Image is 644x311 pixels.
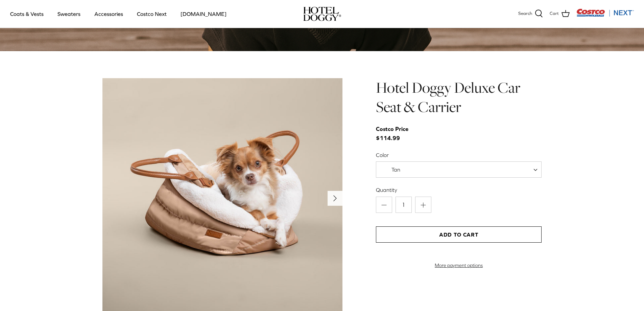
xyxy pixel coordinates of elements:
a: Costco Next [131,2,173,25]
a: Sweaters [51,2,87,25]
a: More payment options [376,263,542,268]
a: Accessories [88,2,129,25]
a: Coats & Vests [4,2,50,25]
span: Cart [550,10,559,17]
img: Costco Next [576,8,634,17]
button: Next [328,191,342,206]
a: [DOMAIN_NAME] [174,2,233,25]
a: Cart [550,9,570,18]
span: Tan [391,166,400,173]
label: Quantity [376,186,542,194]
span: $114.99 [376,125,415,143]
button: Add to Cart [376,226,542,243]
div: Costco Price [376,125,408,134]
a: Visit Costco Next [576,13,634,18]
label: Color [376,151,542,159]
h1: Hotel Doggy Deluxe Car Seat & Carrier [376,78,542,116]
img: hoteldoggycom [303,7,341,21]
span: Tan [376,166,414,173]
span: Search [518,10,532,17]
a: hoteldoggy.com hoteldoggycom [303,7,341,21]
input: Quantity [396,197,412,213]
a: Search [518,9,543,18]
span: Tan [376,161,542,178]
